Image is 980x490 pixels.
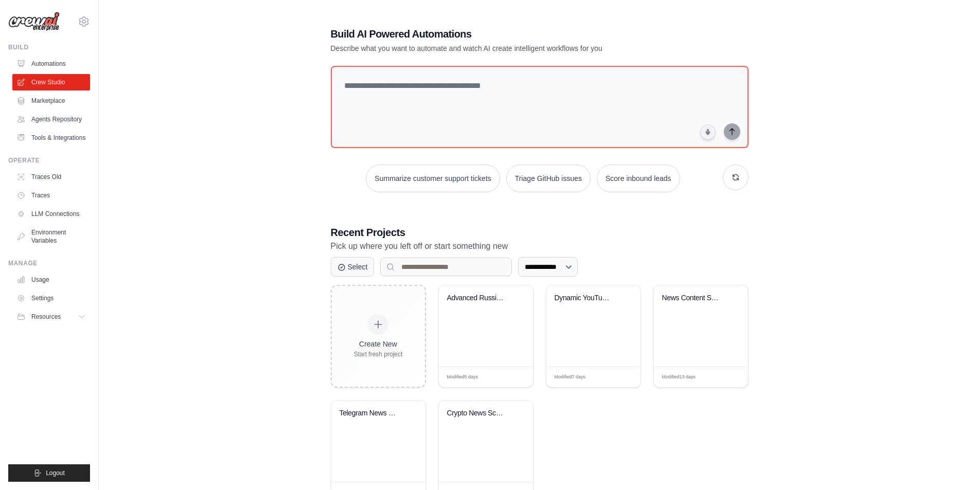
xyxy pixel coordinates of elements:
[12,224,90,249] a: Environment Variables
[12,74,90,90] a: Crew Studio
[555,374,586,381] span: Modified 7 days
[12,130,90,146] a: Tools & Integrations
[447,409,509,418] div: Crypto News Script Generator
[12,271,90,288] a: Usage
[46,469,65,477] span: Logout
[8,464,90,482] button: Logout
[354,350,403,358] div: Start fresh project
[662,374,696,381] span: Modified 13 days
[723,373,732,381] span: Edit
[508,373,517,381] span: Edit
[723,165,749,190] button: Get new suggestions
[662,294,724,303] div: News Content Script Generator
[8,156,90,165] div: Operate
[616,373,625,381] span: Edit
[31,313,61,321] span: Resources
[12,169,90,185] a: Traces Old
[555,294,617,303] div: Dynamic YouTube Crypto News Generator
[12,111,90,128] a: Agents Repository
[12,93,90,109] a: Marketplace
[340,409,402,418] div: Telegram News Bot - FULL AUTOMATION with custom API
[8,259,90,267] div: Manage
[331,27,676,41] h1: Build AI Powered Automations
[447,294,509,303] div: Advanced Russian Crypto News Digest - Multi-Agent System
[12,308,90,325] button: Resources
[12,290,90,306] a: Settings
[331,257,375,277] button: Select
[597,165,680,192] button: Score inbound leads
[12,206,90,222] a: LLM Connections
[700,124,716,140] button: Click to speak your automation idea
[8,43,90,51] div: Build
[331,240,749,253] p: Pick up where you left off or start something new
[12,56,90,72] a: Automations
[447,374,478,381] span: Modified 5 days
[366,165,500,192] button: Summarize customer support tickets
[506,165,591,192] button: Triage GitHub issues
[331,225,749,240] h3: Recent Projects
[8,12,60,31] img: Logo
[354,339,403,349] div: Create New
[12,187,90,204] a: Traces
[331,43,676,53] p: Describe what you want to automate and watch AI create intelligent workflows for you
